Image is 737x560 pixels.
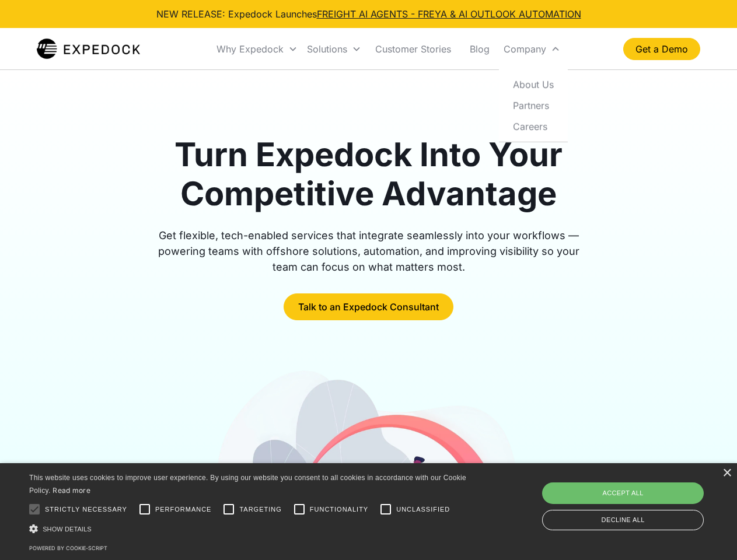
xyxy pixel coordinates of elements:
[29,545,107,551] a: Powered by cookie-script
[504,43,546,55] div: Company
[504,73,563,94] a: About Us
[499,29,565,69] div: Company
[216,43,284,55] div: Why Expedock
[317,8,581,20] a: FREIGHT AI AGENTS - FREYA & AI OUTLOOK AUTOMATION
[53,486,90,495] a: Read more
[29,523,470,535] div: Show details
[212,29,302,69] div: Why Expedock
[310,505,368,514] span: Functionality
[302,29,366,69] div: Solutions
[37,37,140,61] img: Expedock Logo
[623,38,700,60] a: Get a Demo
[45,505,127,514] span: Strictly necessary
[460,29,499,69] a: Blog
[543,434,737,560] iframe: Chat Widget
[396,505,450,514] span: Unclassified
[43,526,92,533] span: Show details
[504,116,563,136] a: Careers
[499,69,568,142] nav: Company
[29,474,466,495] span: This website uses cookies to improve user experience. By using our website you consent to all coo...
[366,29,460,69] a: Customer Stories
[239,505,281,514] span: Targeting
[155,505,212,514] span: Performance
[307,43,347,55] div: Solutions
[504,94,563,116] a: Partners
[37,37,140,61] a: home
[156,7,581,21] div: NEW RELEASE: Expedock Launches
